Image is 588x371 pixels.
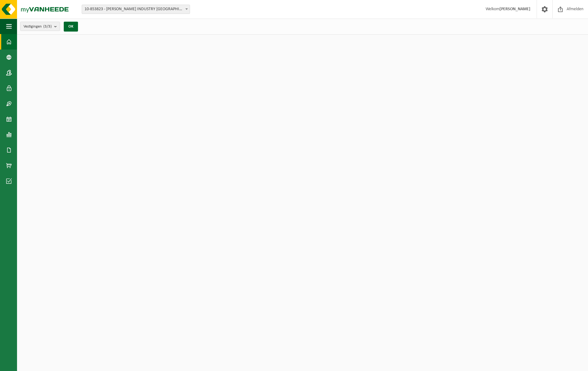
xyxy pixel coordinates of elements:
span: 10-853823 - DE KEYSER RUDY WOOD INDUSTRY NV - ANTWERPEN [82,5,190,14]
span: Vestigingen [24,22,52,31]
count: (3/3) [43,24,52,28]
strong: [PERSON_NAME] [499,7,530,11]
span: 10-853823 - DE KEYSER RUDY WOOD INDUSTRY NV - ANTWERPEN [82,5,190,14]
button: OK [64,22,78,32]
button: Vestigingen(3/3) [20,22,60,31]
